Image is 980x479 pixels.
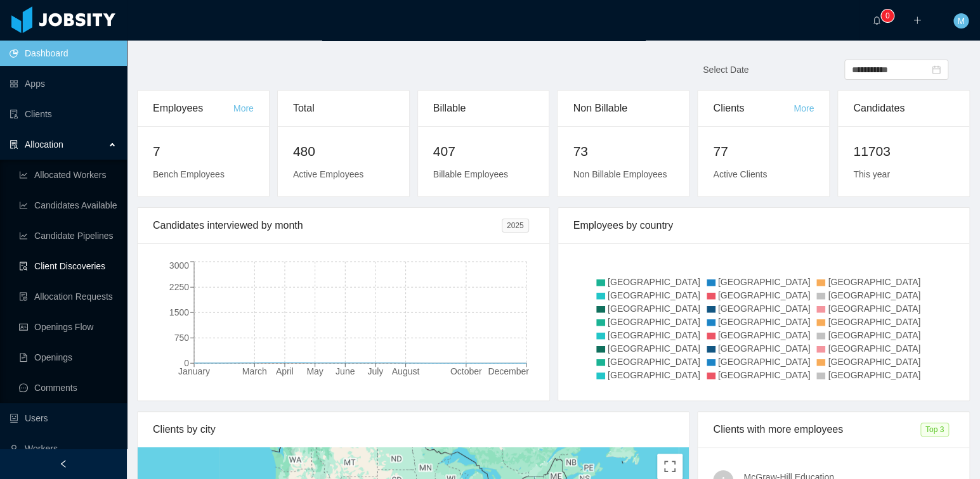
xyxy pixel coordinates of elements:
[433,169,508,179] span: Billable Employees
[608,357,700,367] span: [GEOGRAPHIC_DATA]
[276,366,294,376] tspan: April
[828,290,920,300] span: [GEOGRAPHIC_DATA]
[169,282,189,292] tspan: 2250
[19,284,117,309] a: icon: file-doneAllocation Requests
[713,141,814,162] h2: 77
[608,303,700,314] span: [GEOGRAPHIC_DATA]
[488,366,529,376] tspan: December
[718,290,811,300] span: [GEOGRAPHIC_DATA]
[10,71,117,96] a: icon: appstoreApps
[293,141,394,162] h2: 480
[718,303,811,314] span: [GEOGRAPHIC_DATA]
[608,370,700,380] span: [GEOGRAPHIC_DATA]
[10,406,117,431] a: icon: robotUsers
[828,370,920,380] span: [GEOGRAPHIC_DATA]
[608,317,700,327] span: [GEOGRAPHIC_DATA]
[10,436,117,461] a: icon: userWorkers
[433,141,534,162] h2: 407
[153,141,254,162] h2: 7
[153,208,502,243] div: Candidates interviewed by month
[957,13,965,29] span: M
[233,103,254,113] a: More
[828,357,920,367] span: [GEOGRAPHIC_DATA]
[872,16,881,25] i: icon: bell
[828,317,920,327] span: [GEOGRAPHIC_DATA]
[608,343,700,354] span: [GEOGRAPHIC_DATA]
[920,423,949,437] span: Top 3
[174,333,190,343] tspan: 750
[10,101,117,127] a: icon: auditClients
[853,169,890,179] span: This year
[367,366,383,376] tspan: July
[608,277,700,287] span: [GEOGRAPHIC_DATA]
[10,140,18,149] i: icon: solution
[184,358,189,368] tspan: 0
[794,103,814,113] a: More
[713,412,920,447] div: Clients with more employees
[853,141,954,162] h2: 11703
[718,343,811,354] span: [GEOGRAPHIC_DATA]
[169,260,189,270] tspan: 3000
[608,330,700,340] span: [GEOGRAPHIC_DATA]
[718,330,811,340] span: [GEOGRAPHIC_DATA]
[573,91,674,126] div: Non Billable
[913,16,922,25] i: icon: plus
[502,219,529,233] span: 2025
[19,223,117,248] a: icon: line-chartCandidate Pipelines
[573,169,667,179] span: Non Billable Employees
[19,193,117,218] a: icon: line-chartCandidates Available
[306,366,323,376] tspan: May
[293,169,363,179] span: Active Employees
[703,65,748,75] span: Select Date
[932,65,941,74] i: icon: calendar
[608,290,700,300] span: [GEOGRAPHIC_DATA]
[153,169,225,179] span: Bench Employees
[336,366,355,376] tspan: June
[713,169,767,179] span: Active Clients
[828,303,920,314] span: [GEOGRAPHIC_DATA]
[828,330,920,340] span: [GEOGRAPHIC_DATA]
[10,41,117,66] a: icon: pie-chartDashboard
[718,317,811,327] span: [GEOGRAPHIC_DATA]
[19,253,117,279] a: icon: file-searchClient Discoveries
[153,91,233,126] div: Employees
[293,91,394,126] div: Total
[881,10,894,22] sup: 0
[573,208,955,243] div: Employees by country
[433,91,534,126] div: Billable
[19,345,117,370] a: icon: file-textOpenings
[19,314,117,340] a: icon: idcardOpenings Flow
[242,366,267,376] tspan: March
[713,91,794,126] div: Clients
[853,91,954,126] div: Candidates
[178,366,210,376] tspan: January
[153,412,674,447] div: Clients by city
[718,277,811,287] span: [GEOGRAPHIC_DATA]
[828,277,920,287] span: [GEOGRAPHIC_DATA]
[828,343,920,354] span: [GEOGRAPHIC_DATA]
[657,454,683,479] button: Toggle fullscreen view
[392,366,420,376] tspan: August
[450,366,482,376] tspan: October
[718,357,811,367] span: [GEOGRAPHIC_DATA]
[19,162,117,188] a: icon: line-chartAllocated Workers
[25,139,63,150] span: Allocation
[573,141,674,162] h2: 73
[169,307,189,317] tspan: 1500
[718,370,811,380] span: [GEOGRAPHIC_DATA]
[19,375,117,400] a: icon: messageComments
